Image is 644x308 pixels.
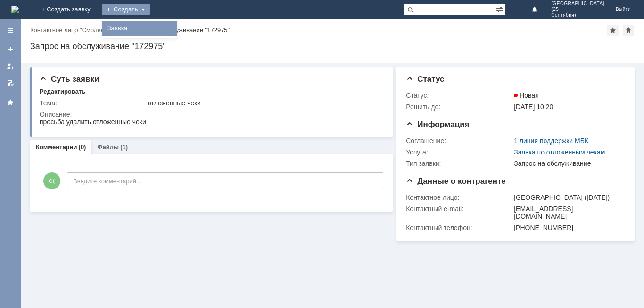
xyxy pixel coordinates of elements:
[40,75,99,84] span: Суть заявки
[514,92,539,99] span: Новая
[551,7,604,12] span: (25
[132,26,230,34] div: Запрос на обслуживание "172975"
[11,6,19,13] img: logo
[3,76,18,91] a: Мои согласования
[551,1,604,7] span: [GEOGRAPHIC_DATA]
[40,99,146,107] div: Тема:
[406,92,512,99] div: Статус:
[406,103,512,111] div: Решить до:
[11,6,19,13] a: Перейти на домашнюю страницу
[623,25,634,36] div: Сделать домашней страницей
[607,25,619,36] div: Добавить в избранное
[406,137,512,145] div: Соглашение:
[36,144,77,151] a: Комментарии
[120,144,128,151] div: (1)
[406,177,506,186] span: Данные о контрагенте
[43,172,60,189] span: С(
[30,26,132,34] div: /
[406,224,512,231] div: Контактный телефон:
[104,23,175,34] a: Заявка
[514,194,621,201] div: [GEOGRAPHIC_DATA] ([DATE])
[514,103,553,111] span: [DATE] 10:20
[40,88,85,95] div: Редактировать
[30,26,128,34] a: Контактное лицо "Смоленск (25 …
[514,205,621,220] div: [EMAIL_ADDRESS][DOMAIN_NAME]
[514,137,588,145] a: 1 линия поддержки МБК
[551,12,604,18] span: Сентября)
[406,75,444,84] span: Статус
[406,194,512,201] div: Контактное лицо:
[3,42,18,57] a: Создать заявку
[514,160,621,167] div: Запрос на обслуживание
[97,144,119,151] a: Файлы
[406,160,512,167] div: Тип заявки:
[406,120,469,129] span: Информация
[514,148,605,156] a: Заявка по отложенным чекам
[102,4,150,15] div: Создать
[40,111,382,118] div: Описание:
[514,224,621,231] div: [PHONE_NUMBER]
[496,4,505,13] span: Расширенный поиск
[3,59,18,74] a: Мои заявки
[406,148,512,156] div: Услуга:
[79,144,86,151] div: (0)
[406,205,512,213] div: Контактный e-mail:
[148,99,380,107] div: отложенные чеки
[30,42,635,51] div: Запрос на обслуживание "172975"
